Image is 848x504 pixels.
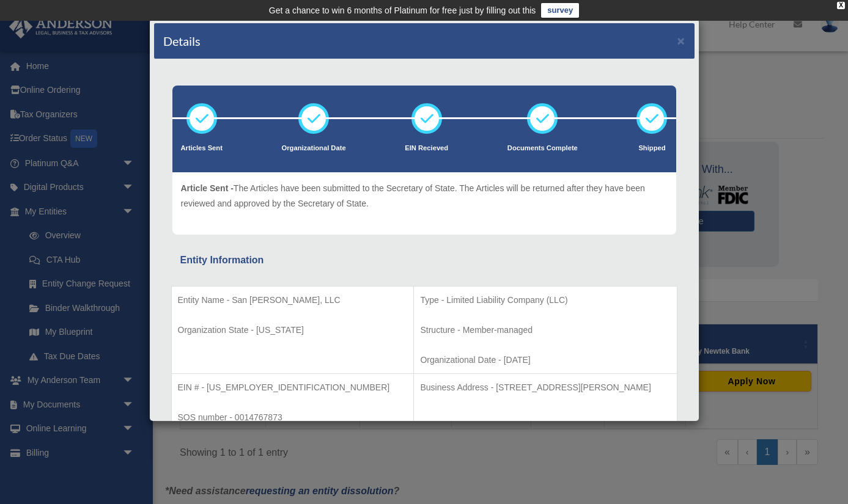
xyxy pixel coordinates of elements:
[178,323,408,338] p: Organization State - [US_STATE]
[180,252,668,269] div: Entity Information
[181,183,234,193] span: Article Sent -
[677,34,685,47] button: ×
[405,142,448,155] p: EIN Recieved
[420,293,670,308] p: Type - Limited Liability Company (LLC)
[282,142,346,155] p: Organizational Date
[420,380,670,395] p: Business Address - [STREET_ADDRESS][PERSON_NAME]
[178,410,408,425] p: SOS number - 0014767873
[507,142,578,155] p: Documents Complete
[178,293,408,308] p: Entity Name - San [PERSON_NAME], LLC
[181,142,223,155] p: Articles Sent
[420,352,670,368] p: Organizational Date - [DATE]
[181,181,668,211] p: The Articles have been submitted to the Secretary of State. The Articles will be returned after t...
[178,380,408,395] p: EIN # - [US_EMPLOYER_IDENTIFICATION_NUMBER]
[269,3,536,18] div: Get a chance to win 6 months of Platinum for free just by filling out this
[636,142,667,155] p: Shipped
[541,3,579,18] a: survey
[163,32,201,49] h4: Details
[837,2,845,9] div: close
[420,323,670,338] p: Structure - Member-managed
